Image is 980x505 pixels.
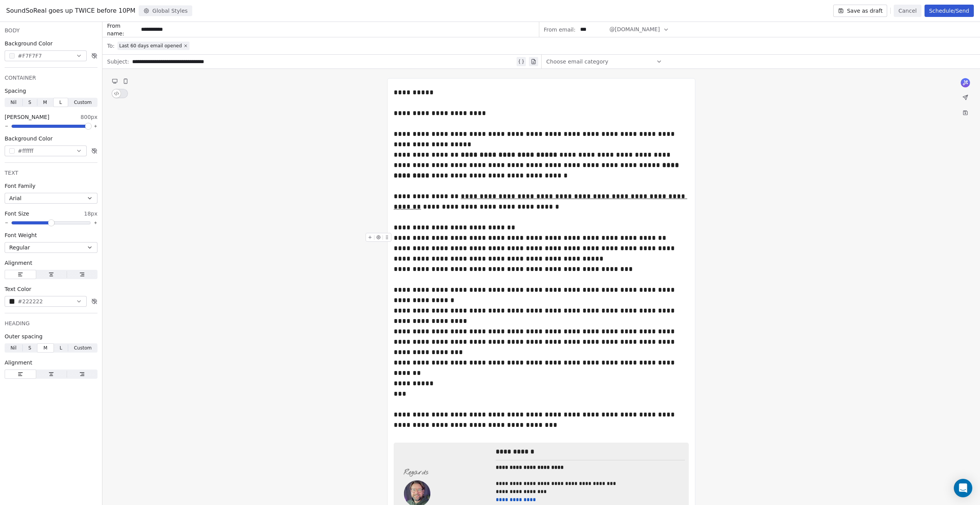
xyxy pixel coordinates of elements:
span: Custom [74,99,92,106]
span: 800px [81,113,97,121]
button: #ffffff [5,145,87,156]
button: #222222 [5,296,87,307]
div: CONTAINER [5,74,97,82]
span: SoundSoReal goes up TWICE before 10PM [6,6,136,15]
button: Global Styles [139,5,193,16]
div: BODY [5,27,97,34]
span: Background Color [5,40,53,47]
div: TEXT [5,169,97,177]
button: Schedule/Send [925,5,974,17]
button: Save as draft [833,5,888,17]
div: HEADING [5,319,97,327]
span: From name: [107,22,138,37]
div: Open Intercom Messenger [954,479,972,497]
span: #F7F7F7 [18,52,42,60]
span: To: [107,42,114,50]
span: Font Size [5,210,29,217]
span: Nil [10,99,17,106]
span: Font Weight [5,231,37,239]
span: S [28,344,31,351]
button: Cancel [894,5,921,17]
span: S [28,99,31,106]
span: #ffffff [18,147,34,155]
span: 18px [84,210,97,217]
span: Alignment [5,259,32,267]
span: Arial [9,194,22,202]
span: L [60,344,62,351]
span: Subject: [107,58,129,68]
span: Background Color [5,135,53,142]
span: @[DOMAIN_NAME] [609,25,660,33]
span: Nil [10,344,17,351]
span: Font Family [5,182,35,190]
span: Regular [9,244,30,252]
span: Spacing [5,87,26,95]
button: #F7F7F7 [5,50,87,61]
span: Last 60 days email opened [119,43,182,49]
span: Outer spacing [5,333,42,340]
span: Choose email category [546,58,608,65]
span: Text Color [5,285,31,293]
span: From email: [544,26,576,33]
span: [PERSON_NAME] [5,113,49,121]
span: Custom [74,344,92,351]
span: Alignment [5,359,32,366]
span: M [43,99,47,106]
span: #222222 [18,298,43,306]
